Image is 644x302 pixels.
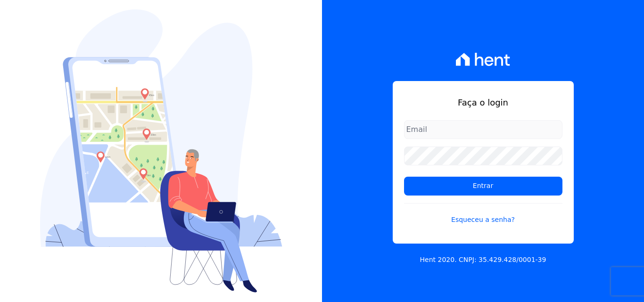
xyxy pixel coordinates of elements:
h1: Faça o login [404,96,562,109]
input: Entrar [404,177,562,196]
p: Hent 2020. CNPJ: 35.429.428/0001-39 [420,255,546,265]
a: Esqueceu a senha? [404,203,562,225]
input: Email [404,120,562,139]
img: Login [40,9,282,293]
